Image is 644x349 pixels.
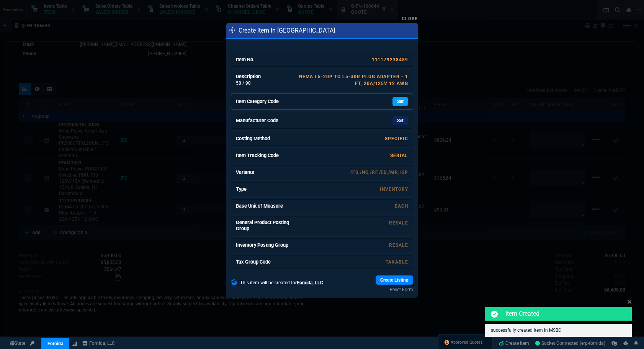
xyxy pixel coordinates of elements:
a: Set [392,97,408,106]
h6: Item Tracking Code [236,152,293,159]
a: msbcCompanyName [80,340,117,347]
h6: Item Category Code [236,98,293,105]
h6: Item No. [236,57,293,63]
span: Approved Quotes [451,339,483,346]
h6: General Product Posting Group [236,220,293,232]
a: 111179238489 [371,57,408,62]
span: Socket Connected (erp-fornida) [535,341,605,346]
p: 58 / 90 [236,80,293,87]
a: Create Listing [376,275,413,285]
h6: Manufacturer Code [236,118,293,124]
h6: Costing Method [236,136,293,142]
a: Specific [385,136,408,141]
a: API TOKEN [28,340,37,347]
a: Create Item [495,338,532,349]
h6: Base Unit of Measure [236,203,293,209]
a: NEMA L5-20P to L5-30R Plug Adapter - 1 ft, 20A/125V 12 AWG [299,74,408,86]
h6: Tax Group Code [236,259,293,265]
h6: Inventory Posting Group [236,242,293,248]
h6: Description [236,74,293,80]
p: Item Created [505,309,630,318]
h6: Type [236,186,293,192]
p: This item will be created for [240,279,323,286]
span: Fornida, LLC [297,280,323,285]
a: Close [402,16,418,21]
a: SERIAL [390,153,408,158]
div: Create Item in [GEOGRAPHIC_DATA] [226,23,418,39]
p: successfully created item in MSBC [491,327,626,334]
a: Global State [8,340,28,347]
a: Reset Form [376,286,413,293]
a: Set [392,116,408,125]
h6: Variants [236,169,293,175]
a: NO_NJ-IIpHoHqSxiAADT [535,340,605,347]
